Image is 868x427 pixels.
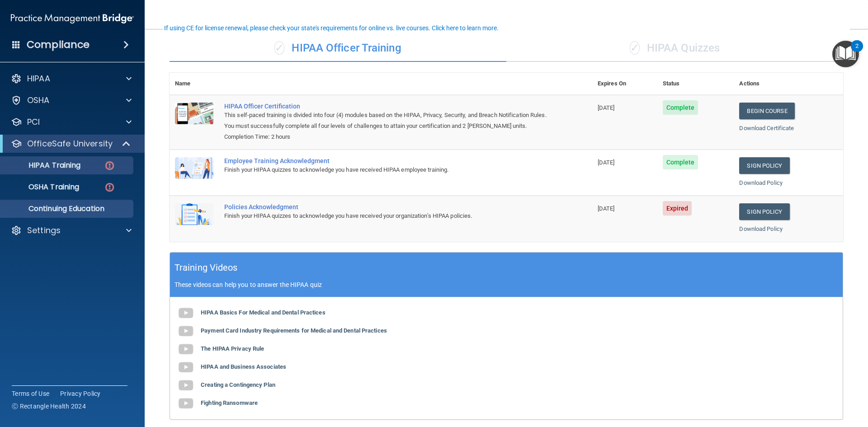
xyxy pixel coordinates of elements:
a: Download Policy [739,179,783,186]
div: Employee Training Acknowledgment [224,157,547,164]
p: OfficeSafe University [27,138,113,149]
a: Begin Course [739,103,794,119]
a: Sign Policy [739,203,789,220]
div: Completion Time: 2 hours [224,131,547,142]
a: OSHA [11,95,132,106]
img: gray_youtube_icon.38fcd6cc.png [177,376,195,394]
p: Settings [27,225,61,236]
p: OSHA Training [6,183,79,192]
a: HIPAA Officer Certification [224,103,547,110]
b: HIPAA and Business Associates [201,363,286,370]
img: danger-circle.6113f641.png [104,160,115,171]
p: HIPAA [27,73,50,84]
h4: Compliance [27,38,90,51]
img: danger-circle.6113f641.png [104,182,115,193]
div: Finish your HIPAA quizzes to acknowledge you have received your organization’s HIPAA policies. [224,211,547,221]
th: Name [170,73,219,95]
img: gray_youtube_icon.38fcd6cc.png [177,340,195,358]
p: Continuing Education [6,204,129,213]
img: gray_youtube_icon.38fcd6cc.png [177,322,195,340]
span: ✓ [274,41,284,55]
a: HIPAA [11,73,132,84]
a: Privacy Policy [60,389,101,398]
p: OSHA [27,95,50,106]
div: Finish your HIPAA quizzes to acknowledge you have received HIPAA employee training. [224,164,547,175]
img: PMB logo [11,9,134,28]
a: Sign Policy [739,157,789,174]
b: The HIPAA Privacy Rule [201,345,264,352]
img: gray_youtube_icon.38fcd6cc.png [177,358,195,376]
span: Complete [663,100,698,115]
b: Payment Card Industry Requirements for Medical and Dental Practices [201,327,387,334]
span: Expired [663,201,692,216]
div: HIPAA Officer Training [170,35,506,62]
button: Open Resource Center, 2 new notifications [832,41,859,67]
span: [DATE] [598,104,615,111]
span: [DATE] [598,205,615,212]
div: If using CE for license renewal, please check your state's requirements for online vs. live cours... [164,25,499,31]
div: This self-paced training is divided into four (4) modules based on the HIPAA, Privacy, Security, ... [224,110,547,131]
th: Status [657,73,734,95]
a: OfficeSafe University [11,138,131,149]
button: If using CE for license renewal, please check your state's requirements for online vs. live cours... [163,23,500,33]
b: Fighting Ransomware [201,399,258,406]
span: Ⓒ Rectangle Health 2024 [12,402,86,411]
div: 2 [855,46,859,58]
div: HIPAA Quizzes [506,35,843,62]
span: ✓ [630,41,640,55]
h5: Training Videos [175,260,238,276]
span: Complete [663,155,698,169]
th: Expires On [592,73,657,95]
th: Actions [734,73,843,95]
p: These videos can help you to answer the HIPAA quiz [175,281,838,288]
img: gray_youtube_icon.38fcd6cc.png [177,304,195,322]
b: Creating a Contingency Plan [201,381,275,388]
span: [DATE] [598,159,615,166]
div: Policies Acknowledgment [224,203,547,211]
b: HIPAA Basics For Medical and Dental Practices [201,309,325,316]
a: Settings [11,225,132,236]
p: PCI [27,117,40,127]
img: gray_youtube_icon.38fcd6cc.png [177,394,195,413]
a: PCI [11,117,132,127]
a: Download Policy [739,225,783,232]
a: Download Certificate [739,125,794,131]
p: HIPAA Training [6,161,80,170]
a: Terms of Use [12,389,49,398]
